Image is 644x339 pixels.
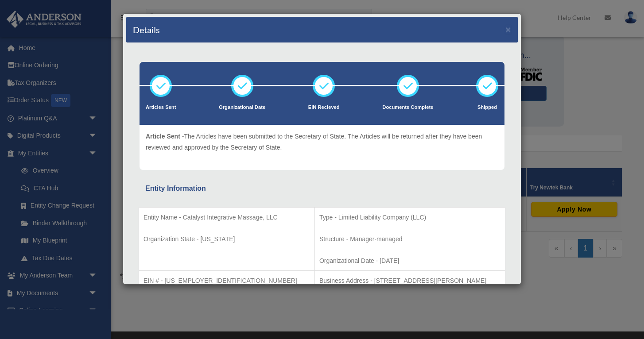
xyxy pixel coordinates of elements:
[145,182,499,195] div: Entity Information
[505,25,511,34] button: ×
[382,103,433,112] p: Documents Complete
[146,131,498,153] p: The Articles have been submitted to the Secretary of State. The Articles will be returned after t...
[319,255,500,266] p: Organizational Date - [DATE]
[144,234,310,245] p: Organization State - [US_STATE]
[319,234,500,245] p: Structure - Manager-managed
[144,275,310,286] p: EIN # - [US_EMPLOYER_IDENTIFICATION_NUMBER]
[219,103,265,112] p: Organizational Date
[308,103,340,112] p: EIN Recieved
[144,212,310,223] p: Entity Name - Catalyst Integrative Massage, LLC
[146,133,184,140] span: Article Sent -
[476,103,498,112] p: Shipped
[146,103,176,112] p: Articles Sent
[133,23,160,36] h4: Details
[319,275,500,286] p: Business Address - [STREET_ADDRESS][PERSON_NAME]
[319,212,500,223] p: Type - Limited Liability Company (LLC)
